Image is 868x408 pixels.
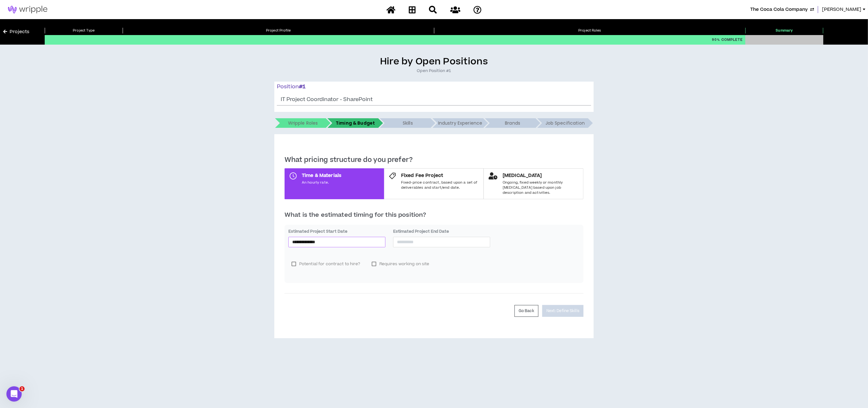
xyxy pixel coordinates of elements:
button: Next: Define Skills [542,305,583,317]
span: The Coca Cola Company [750,6,808,13]
p: Summary [745,28,823,33]
span: Fixed-price contract, based upon a set of deliverables and start/end date. [401,180,479,190]
span: clock-circle [290,172,297,179]
h1: Open Position #1 [3,68,865,74]
label: Estimated Project End Date [393,229,490,234]
h5: Wripple Roles [288,118,318,128]
p: 90 % [712,35,743,45]
h5: Job Specification [545,118,585,128]
p: Position [277,83,591,91]
span: [PERSON_NAME] [822,6,862,13]
label: Potential for contract to hire? [288,259,363,269]
a: Projects [3,28,29,35]
p: Project Profile [123,28,434,33]
p: What pricing structure do you prefer? [285,156,583,164]
button: The Coca Cola Company [750,6,814,13]
span: tag [389,172,396,179]
iframe: Intercom live chat [6,386,22,402]
b: # 1 [299,83,306,91]
label: Requires working on site [369,259,433,269]
span: Time & Materials [302,172,341,179]
h5: Skills [403,118,413,128]
h5: Timing & Budget [336,118,375,128]
span: Complete [721,37,743,43]
p: Project Roles [434,28,745,33]
h5: Industry Experience [438,118,483,128]
p: What is the estimated timing for this position? [285,211,583,220]
span: [MEDICAL_DATA] [503,172,578,179]
span: An hourly rate. [302,180,341,185]
span: 1 [19,386,25,391]
p: Project Type [45,28,123,33]
button: Go Back [514,305,538,317]
span: Ongoing, fixed weekly or monthly [MEDICAL_DATA] based upon job description and activities. [503,180,578,195]
h4: Hire by Open Positions [3,56,865,68]
span: Fixed Fee Project [401,172,479,179]
label: Estimated Project Start Date [288,229,385,234]
h5: Brands [505,118,520,128]
input: Open position name [277,93,591,106]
